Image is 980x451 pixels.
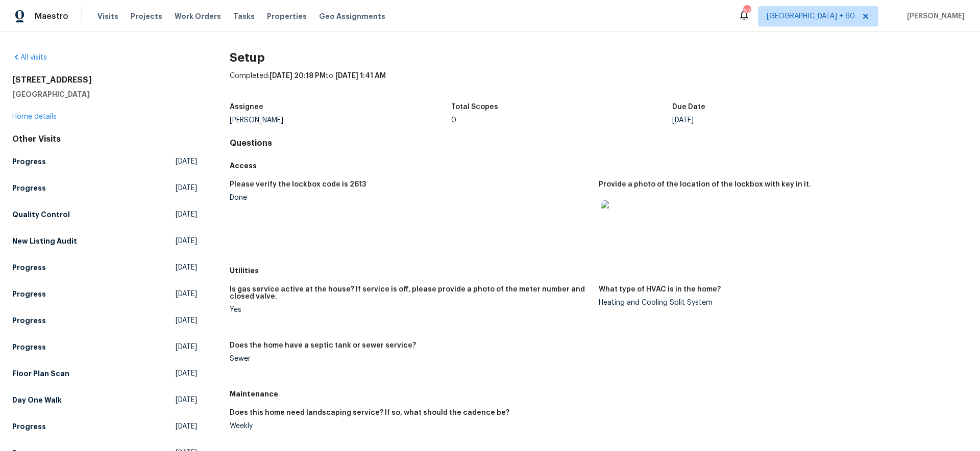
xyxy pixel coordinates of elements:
a: Progress[DATE] [12,311,197,330]
span: Tasks [233,13,255,20]
h5: Progress [12,342,46,352]
span: [DATE] [176,262,197,273]
h5: Provide a photo of the location of the lockbox with key in it. [599,181,811,188]
h2: Setup [230,52,968,63]
h5: Progress [12,421,46,432]
span: [DATE] [176,183,197,193]
h5: Progress [12,156,46,167]
div: 622 [743,6,750,16]
span: [DATE] 1:41 AM [335,72,386,79]
a: All visits [12,54,47,61]
span: Work Orders [175,11,221,21]
h5: [GEOGRAPHIC_DATA] [12,89,197,99]
div: 0 [451,117,673,124]
h5: Floor Plan Scan [12,368,69,379]
h5: Progress [12,289,46,299]
span: Visits [97,11,118,21]
span: [DATE] [176,289,197,299]
h5: Access [230,161,968,171]
a: Progress[DATE] [12,285,197,303]
h5: Progress [12,262,46,273]
h5: Please verify the lockbox code is 2613 [230,181,366,188]
h5: Assignee [230,103,263,111]
span: Geo Assignments [319,11,385,21]
h5: Is gas service active at the house? If service is off, please provide a photo of the meter number... [230,286,591,300]
span: [DATE] [176,395,197,405]
h5: Maintenance [230,389,968,399]
div: [PERSON_NAME] [230,117,451,124]
div: [DATE] [672,117,894,124]
span: [DATE] [176,315,197,326]
div: Done [230,194,591,201]
a: Progress[DATE] [12,338,197,356]
div: Weekly [230,422,591,430]
span: [GEOGRAPHIC_DATA] + 60 [767,11,855,21]
h5: Does the home have a septic tank or sewer service? [230,342,416,349]
span: [DATE] [176,209,197,220]
h4: Questions [230,138,968,148]
h5: Progress [12,315,46,326]
h5: Does this home need landscaping service? If so, what should the cadence be? [230,409,509,416]
span: [PERSON_NAME] [903,11,965,21]
span: [DATE] [176,156,197,167]
a: Progress[DATE] [12,179,197,197]
div: Completed: to [230,71,968,97]
span: [DATE] [176,236,197,246]
span: [DATE] [176,342,197,352]
h5: Day One Walk [12,395,62,405]
a: Day One Walk[DATE] [12,391,197,409]
h5: What type of HVAC is in the home? [599,286,721,293]
div: Other Visits [12,134,197,144]
h2: [STREET_ADDRESS] [12,75,197,85]
a: Progress[DATE] [12,258,197,277]
a: New Listing Audit[DATE] [12,232,197,250]
a: Progress[DATE] [12,152,197,171]
h5: Quality Control [12,209,70,220]
h5: Utilities [230,266,968,276]
h5: New Listing Audit [12,236,77,246]
a: Floor Plan Scan[DATE] [12,364,197,383]
span: [DATE] [176,368,197,379]
span: Projects [131,11,162,21]
div: Yes [230,306,591,313]
h5: Progress [12,183,46,193]
a: Home details [12,113,57,120]
span: Properties [267,11,307,21]
span: [DATE] [176,421,197,432]
h5: Due Date [672,103,705,111]
h5: Total Scopes [451,103,498,111]
div: Heating and Cooling Split System [599,299,960,306]
span: [DATE] 20:18 PM [269,72,326,79]
div: Sewer [230,355,591,362]
span: Maestro [35,11,68,21]
a: Progress[DATE] [12,417,197,436]
a: Quality Control[DATE] [12,205,197,224]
